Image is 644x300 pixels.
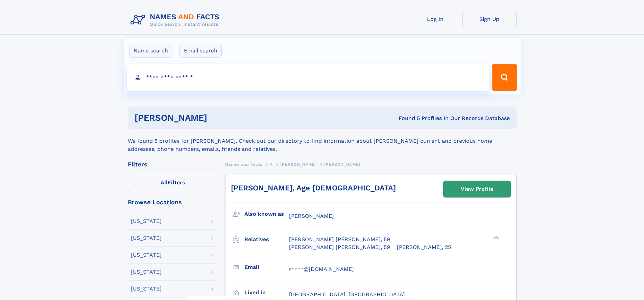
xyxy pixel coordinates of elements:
[131,269,162,275] div: [US_STATE]
[289,213,334,219] span: [PERSON_NAME]
[324,162,360,167] span: [PERSON_NAME]
[128,11,225,29] img: Logo Names and Facts
[231,184,396,192] a: [PERSON_NAME], Age [DEMOGRAPHIC_DATA]
[289,236,390,243] a: [PERSON_NAME] [PERSON_NAME], 59
[131,252,162,258] div: [US_STATE]
[244,261,289,273] h3: Email
[270,160,273,168] a: A
[270,162,273,167] span: A
[180,44,222,58] label: Email search
[131,218,162,224] div: [US_STATE]
[244,208,289,220] h3: Also known as
[462,11,517,27] a: Sign Up
[303,115,510,122] div: Found 5 Profiles In Our Records Database
[161,179,168,186] span: All
[128,161,218,167] div: Filters
[225,160,262,168] a: Names and Facts
[397,244,451,251] a: [PERSON_NAME], 25
[127,64,489,91] input: search input
[408,11,462,27] a: Log In
[244,234,289,245] h3: Relatives
[492,236,500,240] div: ❯
[444,181,510,197] a: View Profile
[289,291,405,298] span: [GEOGRAPHIC_DATA], [GEOGRAPHIC_DATA]
[280,160,316,168] a: [PERSON_NAME]
[128,175,218,191] label: Filters
[244,287,289,298] h3: Lived in
[280,162,316,167] span: [PERSON_NAME]
[289,244,390,251] a: [PERSON_NAME] [PERSON_NAME], 59
[128,129,517,153] div: We found 5 profiles for [PERSON_NAME]. Check out our directory to find information about [PERSON_...
[129,44,172,58] label: Name search
[492,64,517,91] button: Search Button
[135,114,303,122] h1: [PERSON_NAME]
[131,286,162,292] div: [US_STATE]
[461,181,493,197] div: View Profile
[131,235,162,241] div: [US_STATE]
[128,199,218,205] div: Browse Locations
